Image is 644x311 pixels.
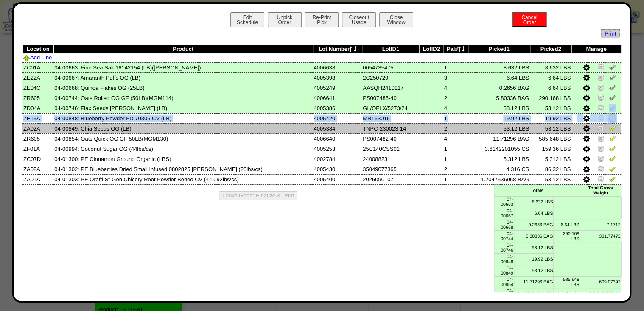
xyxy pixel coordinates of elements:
[313,123,362,133] td: 4005384
[494,276,514,288] td: 04-00854
[230,12,264,27] button: EditSchedule
[53,123,313,133] td: 04-00849: Chia Seeds OG (LB)
[22,103,53,113] td: ZD04A
[580,185,621,196] td: Total Gross Weight
[362,144,419,154] td: 25C140CSS01
[514,196,554,208] td: 8.632 LBS
[362,154,419,164] td: 24008823
[608,114,617,123] img: spinner-alpha-0.gif
[494,288,514,299] td: 04-00994
[313,103,362,113] td: 4005386
[554,276,580,288] td: 585.648 LBS
[53,72,313,83] td: 04-00667: Amaranth Puffs OG (LB)
[530,93,571,103] td: 290.168 LBS
[22,164,53,174] td: ZA02A
[530,83,571,93] td: 6.64 LBS
[512,12,546,27] button: CancelOrder
[597,175,604,182] img: Zero Item and Verify
[609,165,616,172] img: Verify Pick
[443,144,468,154] td: 1
[313,164,362,174] td: 4005430
[362,103,419,113] td: GL/OFLX/5273/24
[362,174,419,184] td: 2025090107
[609,145,616,152] img: Verify Pick
[571,45,621,53] th: Manage
[443,133,468,144] td: 4
[22,62,53,72] td: ZC01A
[494,208,514,219] td: 04-00667
[597,165,604,172] img: Zero Item and Verify
[530,113,571,123] td: 19.92 LBS
[494,253,514,265] td: 04-00848
[597,94,604,101] img: Zero Item and Verify
[443,93,468,103] td: 2
[530,164,571,174] td: 86.32 LBS
[419,45,443,53] th: LotID2
[362,113,419,123] td: MR163016
[443,123,468,133] td: 2
[609,94,616,101] img: Un-Verify Pick
[342,12,376,27] button: CloseoutUsage
[580,219,621,230] td: 7.1712
[468,45,530,53] th: Picked1
[468,93,530,103] td: 5.80336 BAG
[597,114,604,121] img: Zero Item and Verify
[22,83,53,93] td: ZE04C
[530,133,571,144] td: 585.648 LBS
[443,83,468,93] td: 4
[609,135,616,142] img: Verify Pick
[601,29,620,38] span: Print
[530,174,571,184] td: 53.12 LBS
[609,155,616,162] img: Verify Pick
[53,93,313,103] td: 04-00744: Oats Rolled OG GF (50LB)(MGM114)
[468,113,530,123] td: 19.92 LBS
[468,123,530,133] td: 53.12 LBS
[313,144,362,154] td: 4005253
[313,174,362,184] td: 4005400
[468,103,530,113] td: 53.12 LBS
[597,125,604,131] img: Zero Item and Verify
[219,191,297,200] button: Looks Good: Finalize & Print
[443,103,468,113] td: 4
[597,104,604,111] img: Zero Item and Verify
[609,125,616,131] img: Verify Pick
[494,242,514,253] td: 04-00746
[362,123,419,133] td: TNPC-230023-14
[53,83,313,93] td: 04-00668: Quinoa Flakes OG (25LB)
[313,113,362,123] td: 4005420
[530,103,571,113] td: 53.12 LBS
[378,19,414,25] a: CloseWindow
[530,72,571,83] td: 6.64 LBS
[609,74,616,81] img: Un-Verify Pick
[494,230,514,242] td: 04-00744
[609,64,616,70] img: Un-Verify Pick
[609,84,616,91] img: Un-Verify Pick
[268,12,302,27] button: UnpickOrder
[494,219,514,230] td: 04-00668
[514,288,554,299] td: 3.6142201055 CS
[22,154,53,164] td: ZC07D
[494,196,514,208] td: 04-00663
[22,123,53,133] td: ZA02A
[609,104,616,111] img: Un-Verify Pick
[530,144,571,154] td: 159.36 LBS
[468,154,530,164] td: 5.312 LBS
[23,55,30,61] img: Add Item to Order
[597,64,604,70] img: Zero Item and Verify
[554,288,580,299] td: 159.36 LBS
[514,230,554,242] td: 5.80336 BAG
[468,174,530,184] td: 1.2047536968 BAG
[53,133,313,144] td: 04-00854: Oats Quick OG GF 50LB(MGM130)
[22,93,53,103] td: ZR605
[468,133,530,144] td: 11.71296 BAG
[53,45,313,53] th: Product
[443,113,468,123] td: 1
[53,62,313,72] td: 04-00663: Fine Sea Salt 16142154 (LB)([PERSON_NAME])
[597,74,604,81] img: Zero Item and Verify
[313,83,362,93] td: 4005249
[53,164,313,174] td: 04-01302: PE Blueberries Dried Small Infused 0802825 [PERSON_NAME] (20lbs/cs)
[362,164,419,174] td: 35049077365
[362,45,419,53] th: LotID1
[554,219,580,230] td: 6.64 LBS
[530,45,571,53] th: Picked2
